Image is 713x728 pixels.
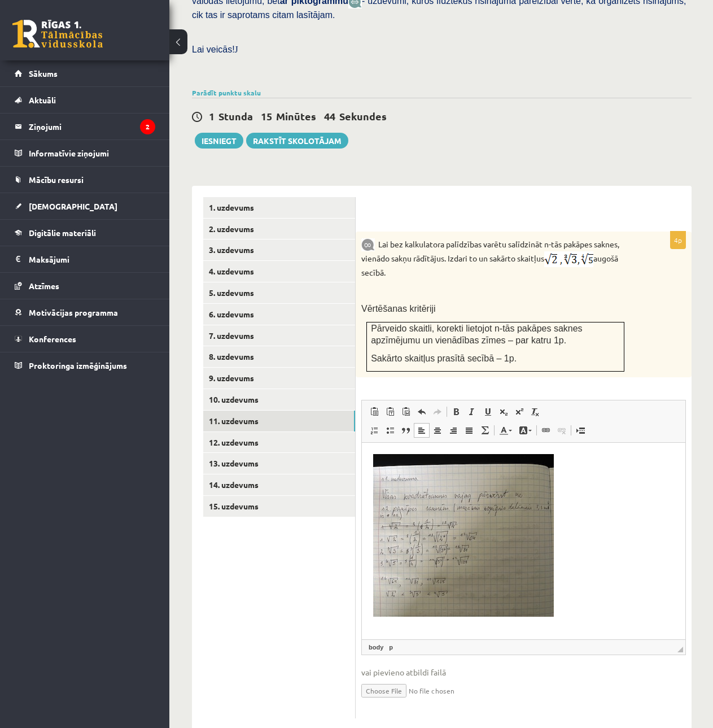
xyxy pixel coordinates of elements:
span: J [235,45,238,54]
a: Remove Format [527,404,543,419]
a: Insert/Remove Bulleted List [382,423,398,438]
a: 7. uzdevums [203,325,355,346]
a: Italic (Ctrl+I) [464,404,480,419]
a: Informatīvie ziņojumi [15,140,155,166]
a: Rīgas 1. Tālmācības vidusskola [12,20,103,48]
i: 2 [140,119,155,134]
img: 9k= [361,238,375,251]
img: Balts.png [367,213,371,217]
a: Mācību resursi [15,167,155,193]
span: Lai veicās! [192,45,235,54]
span: [DEMOGRAPHIC_DATA] [29,201,117,211]
a: Align Right [445,423,461,438]
a: Konferences [15,326,155,352]
a: Text Color [496,423,515,438]
a: Proktoringa izmēģinājums [15,352,155,378]
span: Sekundes [339,110,387,123]
a: Atzīmes [15,273,155,299]
span: 44 [324,110,335,123]
a: Motivācijas programma [15,299,155,325]
a: Paste as plain text (Ctrl+Shift+V) [382,404,398,419]
p: Lai bez kalkulatora palīdzības varētu salīdzināt n-tās pakāpes saknes, vienādo sakņu rādītājus. I... [361,237,629,278]
a: Sākums [15,60,155,86]
a: 1. uzdevums [203,197,355,218]
span: 15 [261,110,272,123]
a: Link (Ctrl+K) [538,423,554,438]
span: vai pievieno atbildi failā [361,666,686,678]
span: Konferences [29,334,76,344]
span: Minūtes [276,110,316,123]
a: p element [387,642,395,652]
a: Aktuāli [15,87,155,113]
a: 12. uzdevums [203,432,355,453]
iframe: Editor, wiswyg-editor-user-answer-47024919832120 [362,443,685,639]
a: 2. uzdevums [203,219,355,239]
a: Align Left [414,423,430,438]
span: Vērtēšanas kritēriji [361,304,436,313]
a: Justify [461,423,477,438]
a: Background Color [515,423,535,438]
span: Aktuāli [29,95,56,105]
a: Rakstīt skolotājam [246,133,348,149]
a: 13. uzdevums [203,453,355,474]
a: 3. uzdevums [203,239,355,260]
a: 10. uzdevums [203,389,355,410]
button: Iesniegt [195,133,243,149]
a: Insert Page Break for Printing [572,423,588,438]
a: 15. uzdevums [203,496,355,517]
span: Pārveido skaitli, korekti lietojot n-tās pakāpes saknes apzīmējumu un vienādības zīmes – par katr... [371,324,582,345]
span: Proktoringa izmēģinājums [29,360,127,370]
span: Atzīmes [29,281,59,291]
a: Subscript [496,404,511,419]
span: Mācību resursi [29,175,84,185]
a: Paste (Ctrl+V) [366,404,382,419]
a: Paste from Word [398,404,414,419]
legend: Maksājumi [29,246,155,272]
a: Undo (Ctrl+Z) [414,404,430,419]
a: 8. uzdevums [203,346,355,367]
a: Ziņojumi2 [15,114,155,140]
a: Math [477,423,493,438]
a: Center [430,423,445,438]
p: 4p [670,231,686,249]
a: body element [366,642,386,652]
img: vu6CIZWFkSaVxYEC79CjG386WUd8wAAAABJRU5ErkJggg== [544,251,593,267]
a: Superscript [511,404,527,419]
a: 4. uzdevums [203,261,355,282]
a: Block Quote [398,423,414,438]
a: 5. uzdevums [203,282,355,303]
a: 9. uzdevums [203,368,355,389]
span: Stunda [218,110,253,123]
a: 14. uzdevums [203,474,355,495]
a: Redo (Ctrl+Y) [430,404,445,419]
span: Motivācijas programma [29,307,118,317]
span: Resize [677,647,683,652]
a: Maksājumi [15,246,155,272]
span: 1 [209,110,215,123]
a: 6. uzdevums [203,304,355,325]
a: 11. uzdevums [203,411,355,431]
a: Insert/Remove Numbered List [366,423,382,438]
a: [DEMOGRAPHIC_DATA] [15,193,155,219]
a: Parādīt punktu skalu [192,88,261,97]
a: Bold (Ctrl+B) [448,404,464,419]
span: Sakārto skaitļus prasītā secībā – 1p. [371,354,517,363]
legend: Ziņojumi [29,114,155,140]
legend: Informatīvie ziņojumi [29,140,155,166]
span: Digitālie materiāli [29,228,96,238]
a: Unlink [554,423,570,438]
span: Sākums [29,68,58,79]
a: Underline (Ctrl+U) [480,404,496,419]
a: Digitālie materiāli [15,220,155,246]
